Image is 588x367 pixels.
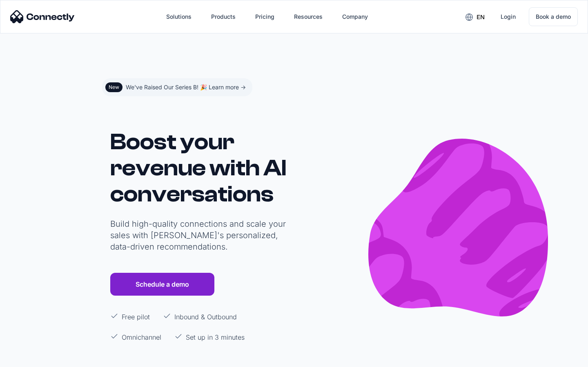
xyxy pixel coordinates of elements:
[174,312,237,322] p: Inbound & Outbound
[102,78,252,96] a: NewWe've Raised Our Series B! 🎉 Learn more ->
[166,11,192,22] div: Solutions
[109,84,119,91] div: New
[255,11,274,22] div: Pricing
[110,273,214,296] a: Schedule a demo
[16,353,49,364] ul: Language list
[529,7,578,26] a: Book a demo
[122,312,150,322] p: Free pilot
[10,10,75,23] img: Connectly Logo
[477,11,485,23] div: en
[494,7,522,27] a: Login
[126,82,246,93] div: We've Raised Our Series B! 🎉 Learn more ->
[294,11,323,22] div: Resources
[122,332,161,342] p: Omnichannel
[110,129,290,207] h1: Boost your revenue with AI conversations
[186,332,245,342] p: Set up in 3 minutes
[249,7,281,27] a: Pricing
[501,11,516,22] div: Login
[342,11,368,22] div: Company
[110,218,290,252] p: Build high-quality connections and scale your sales with [PERSON_NAME]'s personalized, data-drive...
[8,352,49,364] aside: Language selected: English
[211,11,236,22] div: Products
